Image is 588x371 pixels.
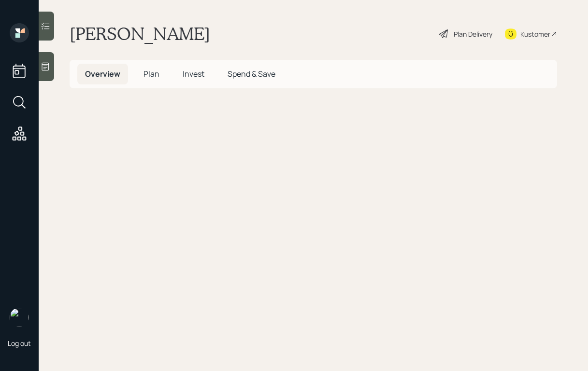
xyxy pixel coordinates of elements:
span: Plan [143,69,159,79]
div: Log out [8,339,31,348]
h1: [PERSON_NAME] [70,23,210,44]
span: Invest [183,69,204,79]
span: Spend & Save [228,69,275,79]
div: Plan Delivery [454,29,492,39]
div: Kustomer [520,29,550,39]
span: Overview [85,69,120,79]
img: robby-grisanti-headshot.png [10,308,29,327]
